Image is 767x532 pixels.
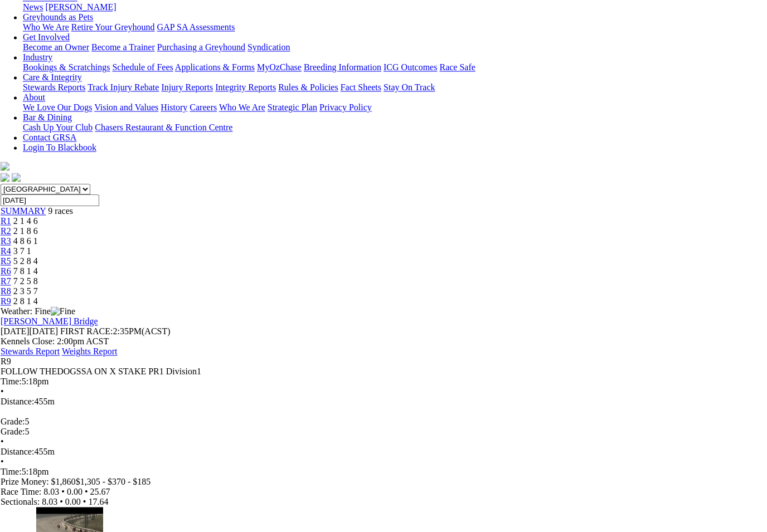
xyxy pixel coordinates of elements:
[1,266,11,276] span: R6
[60,497,63,506] span: •
[1,367,759,377] div: FOLLOW THEDOGSSA ON X STAKE PR1 Division1
[1,296,11,306] a: R9
[1,477,759,487] div: Prize Money: $1,860
[23,32,70,42] a: Get Involved
[1,487,41,496] span: Race Time:
[94,103,158,112] a: Vision and Values
[23,2,43,12] a: News
[23,22,69,32] a: Who We Are
[60,326,113,336] span: FIRST RACE:
[1,447,34,456] span: Distance:
[161,103,187,112] a: History
[71,22,155,32] a: Retire Your Greyhound
[1,397,759,407] div: 455m
[1,417,759,427] div: 5
[439,62,475,72] a: Race Safe
[13,256,38,266] span: 5 2 8 4
[1,316,98,326] a: [PERSON_NAME] Bridge
[45,2,116,12] a: [PERSON_NAME]
[23,82,759,92] div: Care & Integrity
[13,216,38,226] span: 2 1 4 6
[23,143,96,152] a: Login To Blackbook
[1,457,4,466] span: •
[268,103,317,112] a: Strategic Plan
[65,497,81,506] span: 0.00
[48,206,73,216] span: 9 races
[384,62,437,72] a: ICG Outcomes
[60,326,171,336] span: 2:35PM(ACST)
[23,113,72,122] a: Bar & Dining
[112,62,173,72] a: Schedule of Fees
[1,467,759,477] div: 5:18pm
[13,246,31,256] span: 3 7 1
[62,346,118,356] a: Weights Report
[83,497,86,506] span: •
[1,326,58,336] span: [DATE]
[61,487,65,496] span: •
[12,173,21,182] img: twitter.svg
[341,82,381,92] a: Fact Sheets
[1,236,11,246] a: R3
[157,42,245,52] a: Purchasing a Greyhound
[23,103,92,112] a: We Love Our Dogs
[23,72,82,82] a: Care & Integrity
[278,82,338,92] a: Rules & Policies
[23,133,76,142] a: Contact GRSA
[91,42,155,52] a: Become a Trainer
[1,206,46,216] a: SUMMARY
[1,377,22,386] span: Time:
[51,306,75,316] img: Fine
[1,226,11,236] a: R2
[1,497,40,506] span: Sectionals:
[1,437,4,446] span: •
[1,306,75,316] span: Weather: Fine
[1,467,22,476] span: Time:
[13,226,38,236] span: 2 1 8 6
[215,82,276,92] a: Integrity Reports
[13,276,38,286] span: 7 2 5 8
[1,377,759,387] div: 5:18pm
[1,246,11,256] span: R4
[175,62,255,72] a: Applications & Forms
[247,42,290,52] a: Syndication
[1,162,9,170] img: logo-grsa-white.png
[43,487,59,496] span: 8.03
[76,477,151,486] span: $1,305 - $370 - $185
[1,173,9,182] img: facebook.svg
[23,12,93,22] a: Greyhounds as Pets
[23,82,85,92] a: Stewards Reports
[1,326,30,336] span: [DATE]
[67,487,82,496] span: 0.00
[219,103,265,112] a: Who We Are
[1,346,60,356] a: Stewards Report
[161,82,213,92] a: Injury Reports
[1,357,11,366] span: R9
[319,103,372,112] a: Privacy Policy
[1,397,34,406] span: Distance:
[1,417,25,426] span: Grade:
[304,62,381,72] a: Breeding Information
[1,276,11,286] a: R7
[23,103,759,113] div: About
[23,92,45,102] a: About
[1,336,759,346] div: Kennels Close: 2:00pm ACST
[1,216,11,226] a: R1
[23,42,89,52] a: Become an Owner
[13,286,38,296] span: 2 3 5 7
[1,286,11,296] a: R8
[1,256,11,266] a: R5
[190,103,217,112] a: Careers
[88,497,108,506] span: 17.64
[13,236,38,246] span: 4 8 6 1
[13,266,38,276] span: 7 8 1 4
[1,387,4,396] span: •
[23,42,759,52] div: Get Involved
